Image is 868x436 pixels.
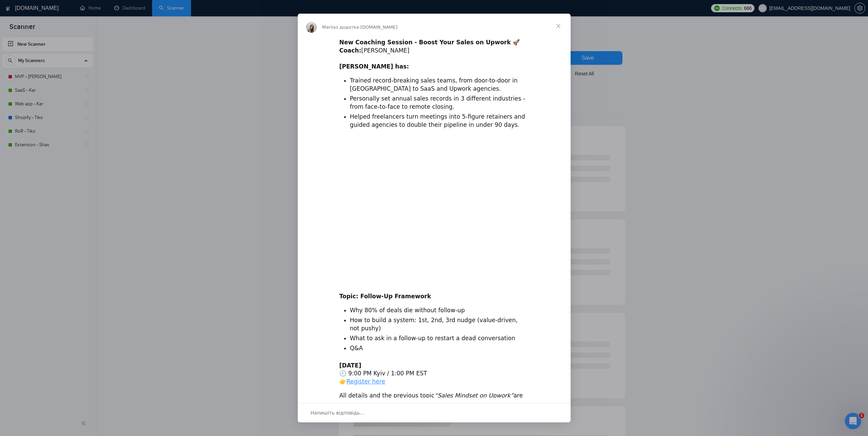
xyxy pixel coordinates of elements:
[350,306,529,315] li: Why 80% of deals die without follow-up
[298,403,571,422] div: Відкрити бесіду й відповісти
[350,77,529,93] li: Trained record-breaking sales teams, from door-to-door in [GEOGRAPHIC_DATA] to SaaS and Upwork ag...
[347,378,385,385] a: Register here
[350,113,529,129] li: Helped freelancers turn meetings into 5-figure retainers and guided agencies to double their pipe...
[339,47,362,54] b: Coach:
[339,392,529,416] div: All details and the previous topic are in the closed Slack chat :
[339,362,362,369] b: [DATE]
[350,316,529,333] li: How to build a system: 1st, 2nd, 3rd nudge (value-driven, not pushy)
[339,63,409,70] b: [PERSON_NAME] has:
[339,39,529,71] div: ​ [PERSON_NAME] ​ ​
[336,25,397,30] span: з додатка [DOMAIN_NAME]
[311,408,365,417] span: Напишіть відповідь…
[350,334,529,343] li: What to ask in a follow-up to restart a dead conversation
[339,293,431,300] b: Topic: Follow-Up Framework
[322,25,336,30] span: Mariia
[435,392,514,399] i: “Sales Mindset on Upwork”
[350,95,529,111] li: Personally set annual sales records in 3 different industries - from face-to-face to remote closing.
[306,22,317,33] img: Profile image for Mariia
[350,344,529,352] li: Q&A
[546,14,571,38] span: Закрити
[339,39,520,46] b: New Coaching Session - Boost Your Sales on Upwork 🚀
[339,362,529,386] div: 🕘 9:00 PM Kyiv / 1:00 PM EST 👉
